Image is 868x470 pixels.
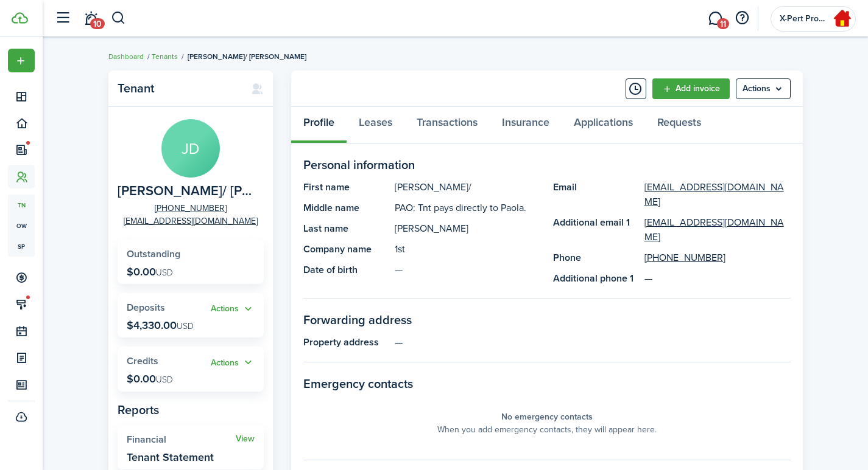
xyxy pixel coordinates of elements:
[8,195,35,215] a: tn
[118,184,258,199] span: John Duque/ Lizeth Rios Velez
[652,78,730,99] a: Add invoice
[562,107,645,143] a: Applications
[347,107,404,143] a: Leases
[8,236,35,257] a: sp
[177,320,194,333] span: USD
[736,78,791,99] button: Open menu
[553,215,638,244] panel-main-title: Additional email 1
[303,335,389,350] panel-main-title: Property address
[644,215,791,244] a: [EMAIL_ADDRESS][DOMAIN_NAME]
[127,319,194,331] p: $4,330.00
[8,49,35,72] button: Open menu
[303,221,389,236] panel-main-title: Last name
[395,180,541,195] panel-main-description: [PERSON_NAME]/
[111,8,126,29] button: Search
[127,266,173,278] p: $0.00
[124,215,258,227] a: [EMAIL_ADDRESS][DOMAIN_NAME]
[8,215,35,236] a: ow
[188,51,306,62] span: [PERSON_NAME]/ [PERSON_NAME]
[127,451,214,463] widget-stats-description: Tenant Statement
[90,18,105,29] span: 10
[404,107,490,143] a: Transactions
[155,202,227,215] a: [PHONE_NUMBER]
[152,51,178,62] a: Tenants
[303,263,389,277] panel-main-title: Date of birth
[645,107,713,143] a: Requests
[553,251,638,265] panel-main-title: Phone
[211,302,255,316] button: Open menu
[395,335,791,350] panel-main-description: —
[833,9,853,29] img: X-Pert Property Services
[12,12,28,24] img: TenantCloud
[118,81,239,95] panel-main-title: Tenant
[626,78,646,99] button: Timeline
[717,18,729,29] span: 11
[156,266,173,279] span: USD
[395,242,541,257] panel-main-description: 1st
[211,356,255,370] button: Actions
[303,311,791,329] panel-main-section-title: Forwarding address
[79,3,102,34] a: Notifications
[395,201,541,215] panel-main-description: PAO: Tnt pays directly to Paola.
[211,302,255,316] button: Actions
[51,7,74,30] button: Open sidebar
[395,263,541,277] panel-main-description: —
[736,78,791,99] menu-btn: Actions
[127,247,180,261] span: Outstanding
[127,373,173,385] p: $0.00
[108,51,144,62] a: Dashboard
[501,410,593,423] panel-main-placeholder-title: No emergency contacts
[732,8,752,29] button: Open resource center
[437,423,657,436] panel-main-placeholder-description: When you add emergency contacts, they will appear here.
[303,156,791,174] panel-main-section-title: Personal information
[211,356,255,370] button: Open menu
[303,180,389,195] panel-main-title: First name
[303,375,791,393] panel-main-section-title: Emergency contacts
[127,300,165,314] span: Deposits
[553,271,638,286] panel-main-title: Additional phone 1
[127,354,158,368] span: Credits
[161,119,220,178] avatar-text: JD
[303,242,389,257] panel-main-title: Company name
[644,251,725,265] a: [PHONE_NUMBER]
[127,434,236,445] widget-stats-title: Financial
[780,15,828,23] span: X-Pert Property Services
[156,373,173,386] span: USD
[490,107,562,143] a: Insurance
[644,180,791,209] a: [EMAIL_ADDRESS][DOMAIN_NAME]
[553,180,638,209] panel-main-title: Email
[395,221,541,236] panel-main-description: [PERSON_NAME]
[118,401,264,419] panel-main-subtitle: Reports
[303,201,389,215] panel-main-title: Middle name
[704,3,727,34] a: Messaging
[236,434,255,444] a: View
